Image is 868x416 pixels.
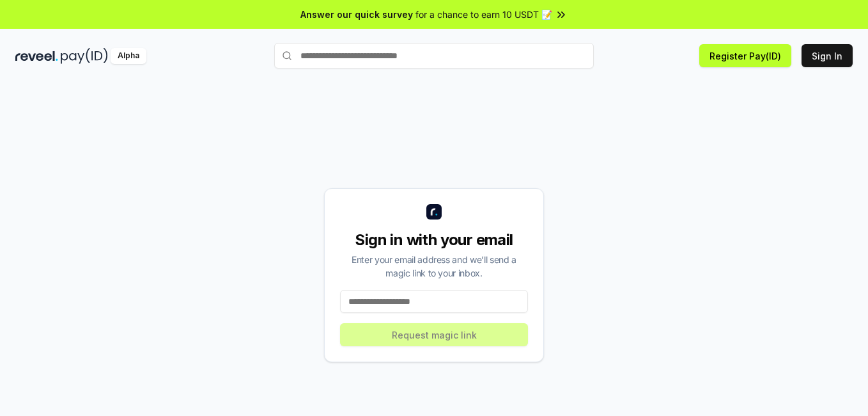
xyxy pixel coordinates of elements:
button: Register Pay(ID) [699,44,791,67]
span: for a chance to earn 10 USDT 📝 [415,8,552,21]
span: Answer our quick survey [300,8,413,21]
div: Alpha [111,48,146,64]
div: Sign in with your email [340,230,528,250]
button: Sign In [802,44,853,67]
div: Enter your email address and we’ll send a magic link to your inbox. [340,253,528,280]
img: logo_small [426,204,442,220]
img: reveel_dark [15,48,58,64]
img: pay_id [61,48,108,64]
